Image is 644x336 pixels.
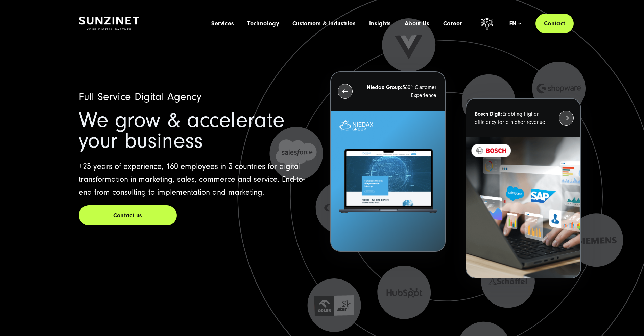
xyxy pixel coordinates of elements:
a: Contact us [79,205,177,225]
button: Bosch Digit:Enabling higher efficiency for a higher revenue recent-project_BOSCH_2024-03 [466,98,581,278]
a: Career [443,20,462,27]
p: Enabling higher efficiency for a higher revenue [475,110,546,126]
span: We grow & accelerate your business [79,108,285,153]
strong: Bosch Digit: [475,111,502,117]
button: Niedax Group:360° Customer Experience Letztes Projekt von Niedax. Ein Laptop auf dem die Niedax W... [330,71,446,252]
a: Customers & Industries [292,20,356,27]
p: 360° Customer Experience [365,83,436,99]
a: Technology [247,20,279,27]
p: +25 years of experience, 160 employees in 3 countries for digital transformation in marketing, sa... [79,160,314,199]
a: Insights [369,20,391,27]
a: Contact [535,14,574,33]
strong: Niedax Group: [367,84,402,90]
a: Services [211,20,234,27]
img: Letztes Projekt von Niedax. Ein Laptop auf dem die Niedax Website geöffnet ist, auf blauem Hinter... [331,111,445,251]
img: SUNZINET Full Service Digital Agentur [79,17,139,31]
a: About Us [405,20,430,27]
span: Full Service Digital Agency [79,91,202,103]
div: en [509,20,521,27]
img: recent-project_BOSCH_2024-03 [466,137,580,278]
